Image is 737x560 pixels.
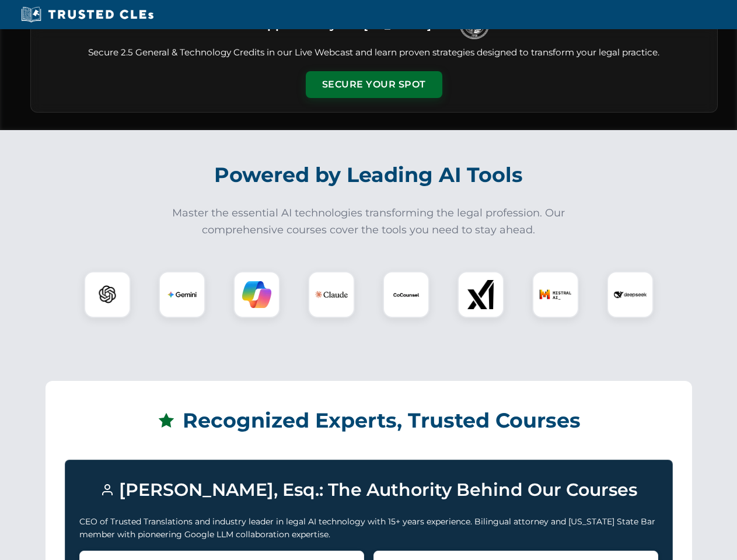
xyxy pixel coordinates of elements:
[614,278,647,311] img: DeepSeek Logo
[315,278,348,311] img: Claude Logo
[233,271,280,318] div: Copilot
[607,271,654,318] div: DeepSeek
[79,515,658,541] p: CEO of Trusted Translations and industry leader in legal AI technology with 15+ years experience....
[457,271,504,318] div: xAI
[159,271,205,318] div: Gemini
[79,474,658,506] h3: [PERSON_NAME], Esq.: The Authority Behind Our Courses
[65,400,673,441] h2: Recognized Experts, Trusted Courses
[539,278,572,311] img: Mistral AI Logo
[84,271,131,318] div: ChatGPT
[242,280,271,309] img: Copilot Logo
[45,46,703,60] p: Secure 2.5 General & Technology Credits in our Live Webcast and learn proven strategies designed ...
[466,280,495,309] img: xAI Logo
[46,155,692,195] h2: Powered by Leading AI Tools
[165,205,573,239] p: Master the essential AI technologies transforming the legal profession. Our comprehensive courses...
[90,278,124,311] img: ChatGPT Logo
[18,6,157,23] img: Trusted CLEs
[167,280,197,309] img: Gemini Logo
[532,271,579,318] div: Mistral AI
[383,271,429,318] div: CoCounsel
[392,280,421,309] img: CoCounsel Logo
[306,71,442,98] button: Secure Your Spot
[308,271,355,318] div: Claude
